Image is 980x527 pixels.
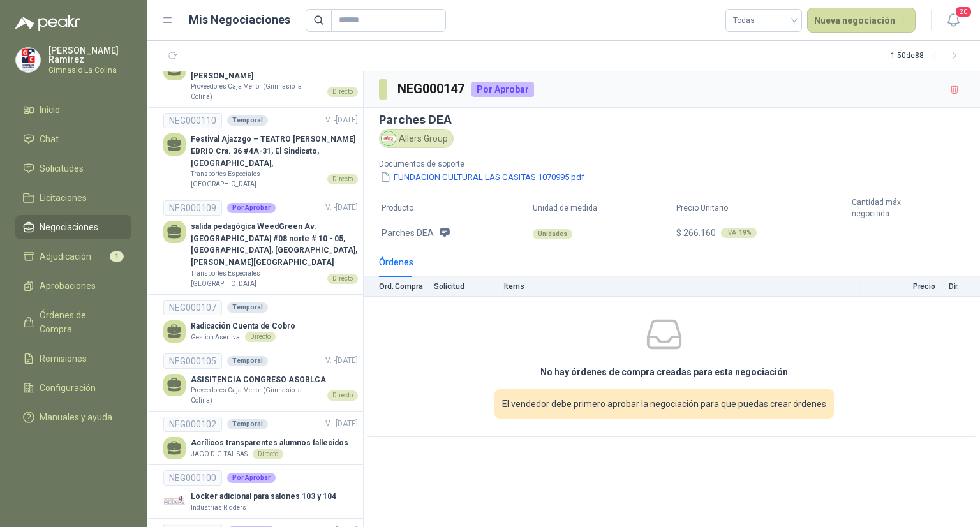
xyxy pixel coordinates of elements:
span: V. - [DATE] [325,115,358,124]
div: NEG000105 [163,353,222,369]
th: Producto [379,194,530,223]
a: NEG000105TemporalV. -[DATE] ASISITENCIA CONGRESO ASOBLCAProveedores Caja Menor (Gimnasio la Colin... [163,353,358,406]
b: 19 % [739,230,752,236]
div: NEG000102 [163,417,222,432]
p: Transportes Especiales [GEOGRAPHIC_DATA] [191,169,322,189]
div: Directo [245,332,276,342]
span: 1 [110,251,124,262]
button: FUNDACION CULTURAL LAS CASITAS 1070995.pdf [379,170,586,184]
div: Directo [327,274,358,284]
span: Inicio [40,103,60,117]
div: NEG000110 [163,113,222,128]
th: Solicitud [434,277,504,297]
div: Directo [327,87,358,97]
span: Parches DEA [382,226,434,240]
a: NEG000110TemporalV. -[DATE] Festival Ajazzgo – TEATRO [PERSON_NAME] EBRIO Cra. 36 #4A-31, El Sind... [163,113,358,189]
th: Unidad de medida [530,194,673,223]
p: Acrílicos transparentes alumnos fallecidos [191,437,348,449]
p: JAGO DIGITAL SAS [191,449,248,459]
a: Chat [15,127,131,151]
span: Configuración [40,381,96,395]
span: Solicitudes [40,161,84,175]
img: Company Logo [16,48,40,72]
div: Por Aprobar [471,82,534,97]
div: 1 - 50 de 88 [891,46,965,66]
a: Inicio [15,98,131,122]
span: Todas [733,11,794,30]
div: Directo [253,449,283,459]
span: V. - [DATE] [325,419,358,428]
span: V. - [DATE] [325,356,358,365]
span: Chat [40,132,59,146]
div: NEG000109 [163,200,222,216]
th: Ord. Compra [364,277,434,297]
span: V. - [DATE] [325,203,358,212]
h3: Parches DEA [379,113,965,126]
th: Cantidad máx. negociada [849,194,965,223]
h1: Mis Negociaciones [189,11,290,29]
a: NEG000102TemporalV. -[DATE] Acrílicos transparentes alumnos fallecidosJAGO DIGITAL SASDirecto [163,417,358,459]
a: NEG000100Por AprobarCompany LogoLocker adicional para salones 103 y 104Industrias Ridders [163,470,358,513]
div: IVA [721,228,757,238]
th: Items [504,277,860,297]
p: Industrias Ridders [191,503,246,513]
p: Festival Ajazzgo – TEATRO [PERSON_NAME] EBRIO Cra. 36 #4A-31, El Sindicato, [GEOGRAPHIC_DATA], [191,133,358,170]
a: Solicitudes [15,156,131,181]
div: Temporal [227,115,268,126]
span: Licitaciones [40,191,87,205]
div: Por Aprobar [227,473,276,483]
div: Temporal [227,419,268,429]
span: Remisiones [40,352,87,366]
div: Temporal [227,302,268,313]
a: NEG000109Por AprobarV. -[DATE] salida pedagógica WeedGreen Av. [GEOGRAPHIC_DATA] #08 norte # 10 -... [163,200,358,289]
p: Proveedores Caja Menor (Gimnasio la Colina) [191,385,322,405]
p: salida pedagógica WeedGreen Av. [GEOGRAPHIC_DATA] #08 norte # 10 - 05, [GEOGRAPHIC_DATA], [GEOGRA... [191,221,358,269]
button: Nueva negociación [807,8,916,33]
span: 20 [954,6,972,18]
span: Adjudicación [40,249,91,263]
a: Configuración [15,376,131,400]
span: Órdenes de Compra [40,308,119,336]
a: Aprobaciones [15,274,131,298]
div: Temporal [227,356,268,366]
p: Gestion Asertiva [191,332,240,343]
a: Negociaciones [15,215,131,239]
div: Directo [327,390,358,401]
a: Manuales y ayuda [15,405,131,429]
h3: No hay órdenes de compra creadas para esta negociación [540,365,788,379]
a: Órdenes de Compra [15,303,131,341]
img: Logo peakr [15,15,80,31]
div: Allers Group [379,129,454,148]
a: Adjudicación1 [15,244,131,269]
p: [PERSON_NAME] Ramirez [48,46,131,64]
div: Unidades [533,229,572,239]
div: Por Aprobar [227,203,276,213]
button: 20 [942,9,965,32]
div: NEG000100 [163,470,222,486]
p: Gimnasio La Colina [48,66,131,74]
p: Documentos de soporte [379,158,667,170]
img: Company Logo [382,131,396,145]
div: NEG000107 [163,300,222,315]
div: Directo [327,174,358,184]
p: Transportes Especiales [GEOGRAPHIC_DATA] [191,269,322,288]
p: ASISITENCIA CONGRESO ASOBLCA [191,374,358,386]
p: Locker adicional para salones 103 y 104 [191,491,336,503]
h3: NEG000147 [397,79,466,99]
p: Proveedores Caja Menor (Gimnasio la Colina) [191,82,322,101]
div: Órdenes [379,255,413,269]
p: Radicación Cuenta de Cobro [191,320,295,332]
span: El vendedor debe primero aprobar la negociación para que puedas crear órdenes [502,397,826,411]
img: Company Logo [163,491,186,513]
a: NEG000107TemporalRadicación Cuenta de CobroGestion AsertivaDirecto [163,300,358,343]
a: Remisiones [15,346,131,371]
span: $ 266.160 [676,228,716,238]
span: Negociaciones [40,220,98,234]
a: Licitaciones [15,186,131,210]
span: Manuales y ayuda [40,410,112,424]
th: Dir. [943,277,980,297]
span: Aprobaciones [40,279,96,293]
th: Precio [860,277,943,297]
th: Precio Unitario [674,194,850,223]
